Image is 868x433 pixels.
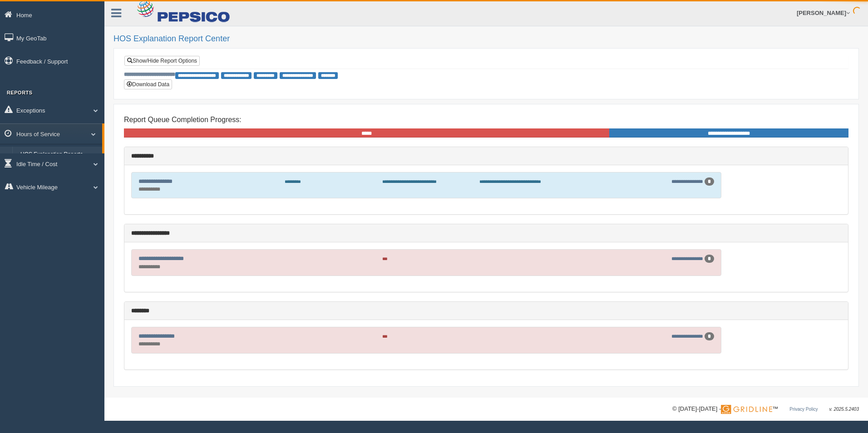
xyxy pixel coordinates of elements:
[124,56,200,66] a: Show/Hide Report Options
[721,405,772,414] img: Gridline
[124,79,172,89] button: Download Data
[113,34,859,44] h2: HOS Explanation Report Center
[789,407,818,412] a: Privacy Policy
[124,116,848,124] h4: Report Queue Completion Progress:
[829,407,859,412] span: v. 2025.5.2403
[16,147,102,163] a: HOS Explanation Reports
[672,404,859,414] div: © [DATE]-[DATE] - ™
